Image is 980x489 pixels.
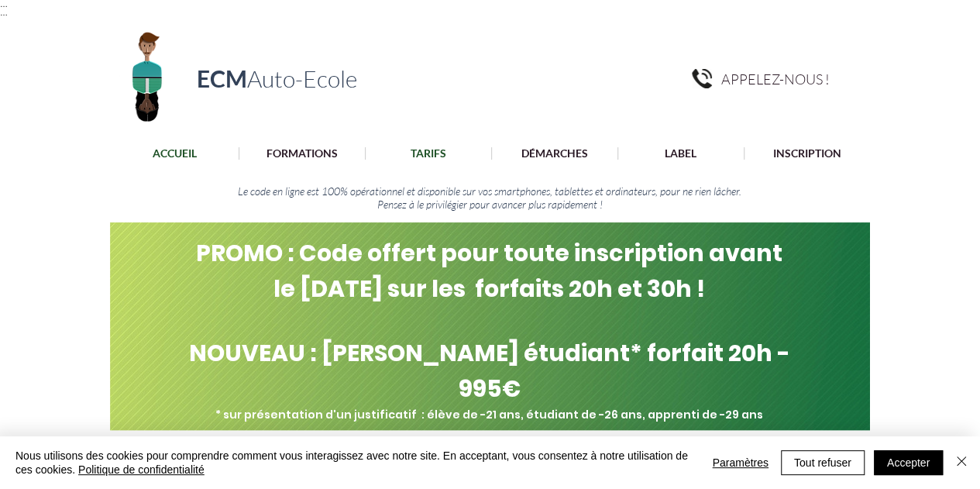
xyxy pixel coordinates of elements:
[197,64,247,92] span: ECM
[721,69,844,88] a: APPELEZ-NOUS !
[657,147,704,160] p: LABEL
[744,147,870,160] a: INSCRIPTION
[110,222,870,451] img: Fond vert dégradé
[765,147,849,160] p: INSCRIPTION
[78,463,205,476] a: Politique de confidentialité
[15,449,693,477] span: Nous utilisons des cookies pour comprendre comment vous interagissez avec notre site. En acceptan...
[111,146,871,160] nav: Site
[491,147,617,160] a: DÉMARCHES
[952,452,971,470] img: Fermer
[238,184,741,198] span: Le code en ligne est 100% opérationnel et disponible sur vos smartphones, tablettes et ordinateur...
[712,451,768,474] span: Paramètres
[247,64,357,93] span: Auto-Ecole
[952,449,971,477] button: Fermer
[377,198,603,211] span: Pensez à le privilégier pour avancer plus rapidement !
[215,407,763,422] span: * sur présentation d'un justificatif : élève de -21 ans, étudiant de -26 ans, apprenti de -29 ans
[259,147,346,160] p: FORMATIONS
[403,147,454,160] p: TARIFS
[239,147,365,160] a: FORMATIONS
[365,147,491,160] a: TARIFS
[617,147,744,160] a: LABEL
[721,71,830,88] span: APPELEZ-NOUS !
[145,147,205,160] p: ACCUEIL
[693,243,980,489] iframe: Wix Chat
[196,236,782,305] span: PROMO : Code offert pour toute inscription avant le [DATE] sur les forfaits 20h et 30h !
[197,64,357,92] a: ECMAuto-Ecole
[112,147,239,160] a: ACCUEIL
[692,69,712,88] img: pngegg.png
[514,147,596,160] p: DÉMARCHES
[781,450,865,475] button: Tout refuser
[189,336,790,405] span: NOUVEAU : [PERSON_NAME] étudiant* forfait 20h - 995€
[110,22,184,127] img: Logo ECM en-tête.png
[874,450,943,475] button: Accepter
